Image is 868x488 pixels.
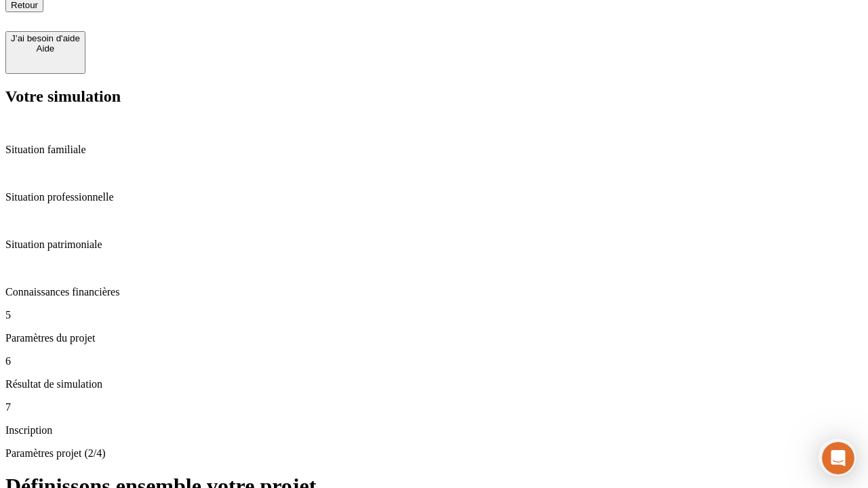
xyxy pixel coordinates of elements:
[5,87,863,106] h2: Votre simulation
[5,424,863,436] p: Inscription
[11,33,80,43] div: J’ai besoin d'aide
[11,43,80,54] div: Aide
[5,447,863,460] p: Paramètres projet (2/4)
[5,191,863,203] p: Situation professionnelle
[5,286,863,298] p: Connaissances financières
[5,401,863,413] p: 7
[5,144,863,156] p: Situation familiale
[5,378,863,390] p: Résultat de simulation
[822,442,854,474] iframe: Intercom live chat
[5,355,863,367] p: 6
[5,309,863,321] p: 5
[5,239,863,251] p: Situation patrimoniale
[818,439,856,476] iframe: Intercom live chat discovery launcher
[5,31,85,74] button: J’ai besoin d'aideAide
[5,332,863,344] p: Paramètres du projet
